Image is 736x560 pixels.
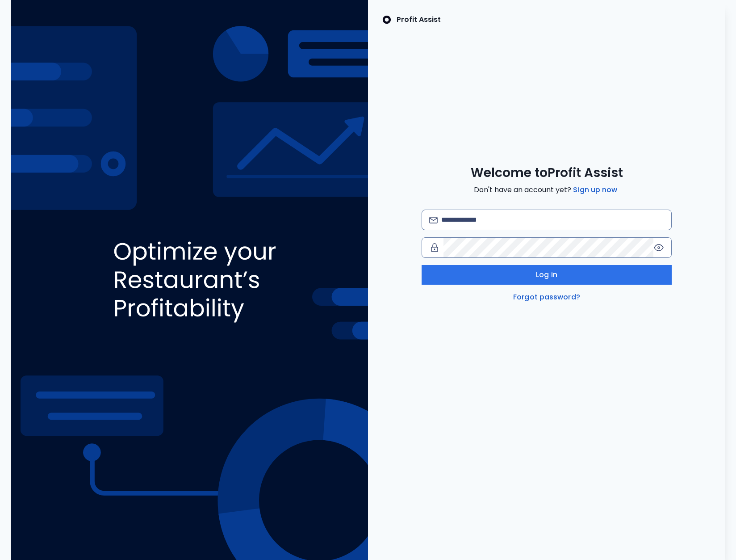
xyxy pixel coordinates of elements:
[571,185,619,195] a: Sign up now
[474,185,619,195] span: Don't have an account yet?
[471,165,623,181] span: Welcome to Profit Assist
[382,14,391,25] img: SpotOn Logo
[429,217,438,223] img: email
[536,269,557,280] span: Log in
[422,265,672,285] button: Log in
[511,292,582,303] a: Forgot password?
[397,14,441,25] p: Profit Assist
